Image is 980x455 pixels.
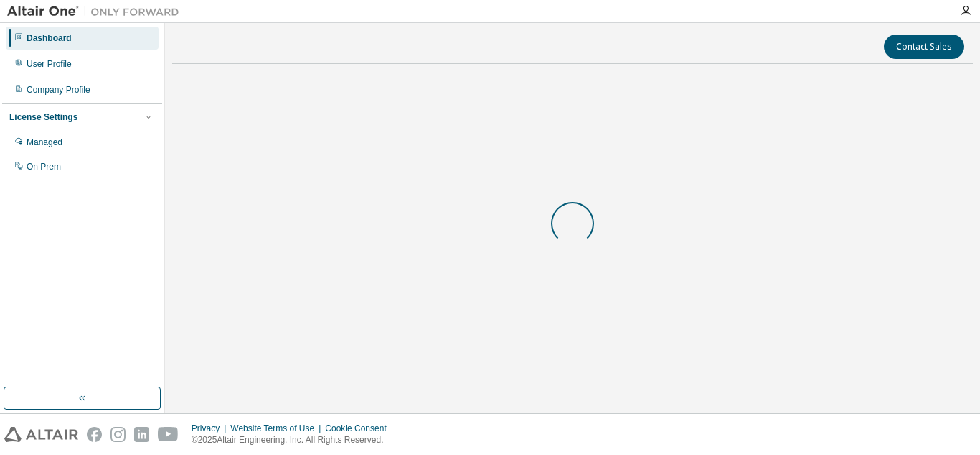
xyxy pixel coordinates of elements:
[4,427,78,442] img: altair_logo.svg
[884,35,964,59] button: Contact Sales
[87,427,102,442] img: facebook.svg
[27,161,61,173] div: On Prem
[134,427,149,442] img: linkedin.svg
[27,32,72,44] div: Dashboard
[158,427,179,442] img: youtube.svg
[192,434,395,446] p: © 2025 Altair Engineering, Inc. All Rights Reserved.
[192,423,230,434] div: Privacy
[27,84,90,96] div: Company Profile
[325,423,395,434] div: Cookie Consent
[9,111,77,123] div: License Settings
[230,423,325,434] div: Website Terms of Use
[27,137,62,148] div: Managed
[7,4,187,19] img: Altair One
[110,427,126,442] img: instagram.svg
[27,58,72,70] div: User Profile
